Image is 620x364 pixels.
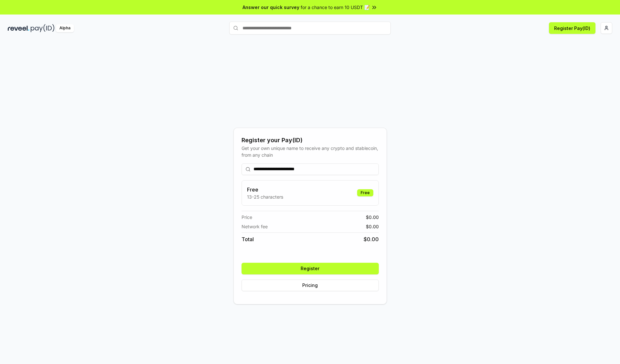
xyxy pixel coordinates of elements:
[242,223,268,230] span: Network fee
[8,24,29,32] img: reveel_dark
[549,22,595,34] button: Register Pay(ID)
[56,24,74,32] div: Alpha
[31,24,55,32] img: pay_id
[357,189,373,196] div: Free
[243,4,299,11] span: Answer our quick survey
[247,186,283,193] h3: Free
[366,214,379,221] span: $ 0.00
[301,4,370,11] span: for a chance to earn 10 USDT 📝
[242,263,379,274] button: Register
[366,223,379,230] span: $ 0.00
[242,145,379,158] div: Get your own unique name to receive any crypto and stablecoin, from any chain
[242,136,379,145] div: Register your Pay(ID)
[247,193,283,200] p: 13-25 characters
[242,214,252,221] span: Price
[242,280,379,291] button: Pricing
[242,235,254,243] span: Total
[364,235,379,243] span: $ 0.00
